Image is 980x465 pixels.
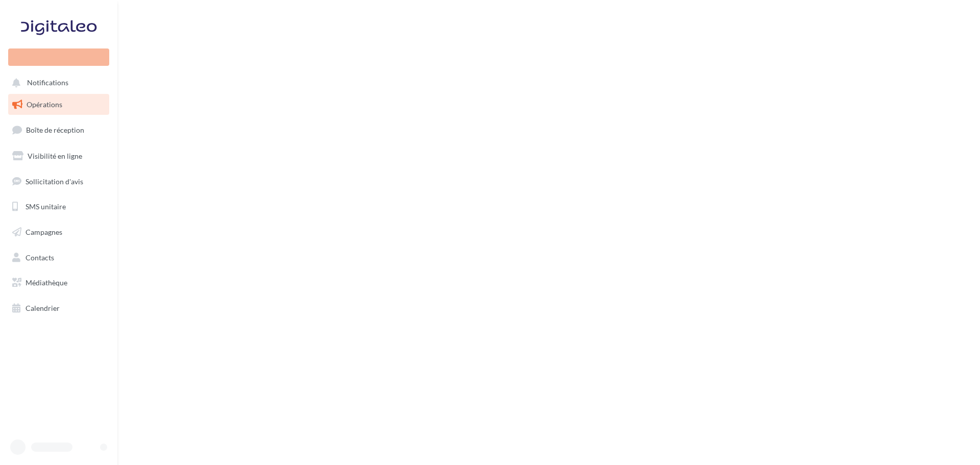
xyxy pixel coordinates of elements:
[6,247,111,268] a: Contacts
[26,202,66,211] span: SMS unitaire
[6,272,111,293] a: Médiathèque
[27,100,62,109] span: Opérations
[26,177,83,185] span: Sollicitation d'avis
[6,222,111,243] a: Campagnes
[26,126,84,134] span: Boîte de réception
[8,48,109,66] div: Nouvelle campagne
[6,171,111,192] a: Sollicitation d'avis
[28,152,82,160] span: Visibilité en ligne
[27,79,68,87] span: Notifications
[26,228,62,236] span: Campagnes
[6,94,111,115] a: Opérations
[26,278,67,287] span: Médiathèque
[6,119,111,141] a: Boîte de réception
[6,145,111,167] a: Visibilité en ligne
[26,304,60,312] span: Calendrier
[6,298,111,319] a: Calendrier
[6,196,111,217] a: SMS unitaire
[26,253,54,262] span: Contacts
